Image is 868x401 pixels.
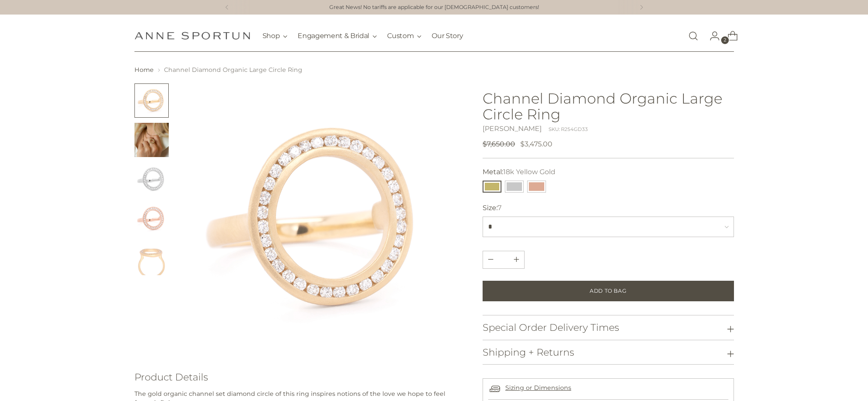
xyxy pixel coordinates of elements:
[329,3,539,12] a: Great News! No tariffs are applicable for our [DEMOGRAPHIC_DATA] customers!
[134,65,734,74] nav: breadcrumbs
[483,203,501,213] label: Size:
[134,372,454,383] h3: Product Details
[134,83,169,118] button: Change image to image 1
[164,66,302,74] span: Channel Diamond Organic Large Circle Ring
[134,202,169,236] button: Change image to image 4
[483,90,734,122] h1: Channel Diamond Organic Large Circle Ring
[432,27,463,45] a: Our Story
[483,281,734,301] button: Add to Bag
[483,347,574,358] h3: Shipping + Returns
[703,27,720,45] a: Go to the account page
[262,27,288,45] button: Shop
[685,27,702,45] a: Open search modal
[493,251,514,268] input: Product quantity
[483,251,498,268] button: Add product quantity
[549,126,588,133] div: SKU: R254GD33
[134,32,250,40] a: Anne Sportun Fine Jewellery
[483,322,619,333] h3: Special Order Delivery Times
[298,27,377,45] button: Engagement & Bridal
[721,27,738,45] a: Open cart modal
[483,125,542,133] a: [PERSON_NAME]
[503,168,555,176] span: 18k Yellow Gold
[483,139,515,149] s: $7,650.00
[505,181,524,193] button: 14k White Gold
[505,384,571,392] a: Sizing or Dimensions
[590,287,626,295] span: Add to Bag
[134,241,169,275] button: Change image to image 5
[483,167,555,177] label: Metal:
[134,162,169,196] button: Change image to image 3
[483,181,501,193] button: 18k Yellow Gold
[520,139,552,149] span: $3,475.00
[483,340,734,365] button: Shipping + Returns
[498,204,501,212] span: 7
[527,181,546,193] button: 14k Rose Gold
[509,251,524,268] button: Subtract product quantity
[181,83,454,357] img: Channel Diamond Organic Large Circle Ring
[721,36,729,44] span: 2
[483,315,734,340] button: Special Order Delivery Times
[387,27,421,45] button: Custom
[134,123,169,157] button: Change image to image 2
[134,66,154,74] a: Home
